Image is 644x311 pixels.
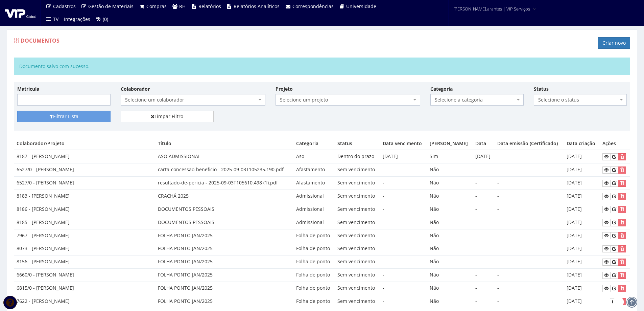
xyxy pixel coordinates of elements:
[427,150,473,163] td: Sim
[14,190,155,203] td: 8183 - [PERSON_NAME]
[335,242,380,256] td: Sem vencimento
[14,256,155,269] td: 8156 - [PERSON_NAME]
[473,269,494,282] td: -
[14,242,155,256] td: 8073 - [PERSON_NAME]
[495,137,564,150] th: Data emissão (Certificado)
[155,295,293,308] td: FOLHA PONTO JAN/2025
[155,242,293,256] td: FOLHA PONTO JAN/2025
[380,177,427,190] td: -
[14,58,630,75] div: Documento salvo com sucesso.
[335,229,380,242] td: Sem vencimento
[495,256,564,269] td: -
[335,282,380,295] td: Sem vencimento
[280,96,412,103] span: Selecione um projeto
[335,295,380,308] td: Sem vencimento
[380,269,427,282] td: -
[93,13,111,26] a: (0)
[155,203,293,216] td: DOCUMENTOS PESSOAIS
[125,96,257,103] span: Selecione um colaborador
[335,163,380,177] td: Sem vencimento
[564,229,600,242] td: [DATE]
[473,216,494,229] td: -
[534,86,549,92] label: Status
[380,190,427,203] td: -
[293,190,335,203] td: Admissional
[293,203,335,216] td: Admissional
[198,3,221,9] span: Relatórios
[380,242,427,256] td: -
[335,203,380,216] td: Sem vencimento
[53,16,58,22] span: TV
[473,150,494,163] td: [DATE]
[293,282,335,295] td: Folha de ponto
[564,177,600,190] td: [DATE]
[495,163,564,177] td: -
[5,8,35,18] img: logo
[380,137,427,150] th: Data vencimento
[564,295,600,308] td: [DATE]
[346,3,376,9] span: Universidade
[146,3,167,9] span: Compras
[293,177,335,190] td: Afastamento
[473,203,494,216] td: -
[88,3,134,9] span: Gestão de Materiais
[155,190,293,203] td: CRACHÁ 2025
[564,282,600,295] td: [DATE]
[473,229,494,242] td: -
[564,269,600,282] td: [DATE]
[453,5,530,12] span: [PERSON_NAME].arantes | VIP Serviços
[430,86,453,92] label: Categoria
[435,96,515,103] span: Selecione a categoria
[495,150,564,163] td: -
[234,3,280,9] span: Relatórios Analíticos
[427,190,473,203] td: Não
[427,137,473,150] th: [PERSON_NAME]
[276,86,293,92] label: Projeto
[427,256,473,269] td: Não
[473,163,494,177] td: -
[335,137,380,150] th: Status
[427,295,473,308] td: Não
[495,190,564,203] td: -
[380,216,427,229] td: -
[335,256,380,269] td: Sem vencimento
[564,150,600,163] td: [DATE]
[14,177,155,190] td: 6527/0 - [PERSON_NAME]
[155,137,293,150] th: Título
[473,256,494,269] td: -
[564,190,600,203] td: [DATE]
[293,256,335,269] td: Folha de ponto
[564,163,600,177] td: [DATE]
[600,137,630,150] th: Ações
[495,269,564,282] td: -
[564,216,600,229] td: [DATE]
[335,190,380,203] td: Sem vencimento
[564,203,600,216] td: [DATE]
[473,177,494,190] td: -
[14,137,155,150] th: Colaborador/Projeto
[427,242,473,256] td: Não
[293,295,335,308] td: Folha de ponto
[473,242,494,256] td: -
[430,94,524,106] span: Selecione a categoria
[276,94,420,106] span: Selecione um projeto
[473,137,494,150] th: Data
[427,216,473,229] td: Não
[293,137,335,150] th: Categoria
[380,203,427,216] td: -
[380,256,427,269] td: -
[14,229,155,242] td: 7967 - [PERSON_NAME]
[335,216,380,229] td: Sem vencimento
[121,94,265,106] span: Selecione um colaborador
[155,256,293,269] td: FOLHA PONTO JAN/2025
[427,163,473,177] td: Não
[14,150,155,163] td: 8187 - [PERSON_NAME]
[495,229,564,242] td: -
[293,216,335,229] td: Admissional
[380,229,427,242] td: -
[103,16,108,22] span: (0)
[155,216,293,229] td: DOCUMENTOS PESSOAIS
[14,269,155,282] td: 6660/0 - [PERSON_NAME]
[293,150,335,163] td: Aso
[427,177,473,190] td: Não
